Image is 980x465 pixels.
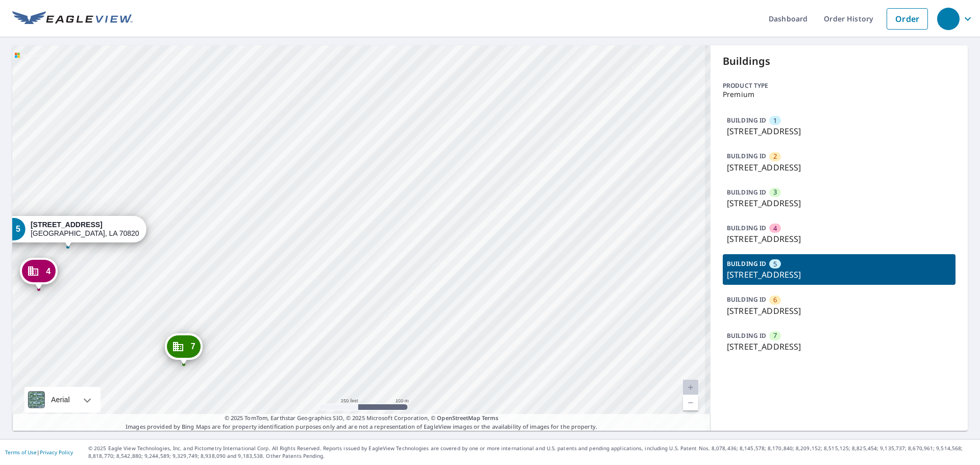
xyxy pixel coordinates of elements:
[40,449,73,456] a: Privacy Policy
[727,268,951,281] p: [STREET_ADDRESS]
[887,8,928,30] a: Order
[727,197,951,209] p: [STREET_ADDRESS]
[727,224,766,232] p: BUILDING ID
[727,331,766,340] p: BUILDING ID
[727,259,766,268] p: BUILDING ID
[31,221,103,229] strong: [STREET_ADDRESS]
[727,233,951,245] p: [STREET_ADDRESS]
[31,221,139,238] div: [GEOGRAPHIC_DATA], LA 70820
[5,449,73,455] p: |
[773,331,777,340] span: 7
[773,259,777,269] span: 5
[727,305,951,317] p: [STREET_ADDRESS]
[165,333,203,365] div: Dropped pin, building 7, Commercial property, 550 Ben Hur Rd Baton Rouge, LA 70820
[20,258,58,289] div: Dropped pin, building 4, Commercial property, 550 Ben Hur Rd Baton Rouge, LA 70820
[727,161,951,174] p: [STREET_ADDRESS]
[723,90,955,99] p: Premium
[727,340,951,353] p: [STREET_ADDRESS]
[88,445,975,460] p: © 2025 Eagle View Technologies, Inc. and Pictometry International Corp. All Rights Reserved. Repo...
[482,414,499,422] a: Terms
[727,188,766,197] p: BUILDING ID
[723,81,955,90] p: Product type
[773,224,777,233] span: 4
[191,342,195,350] span: 7
[683,395,698,410] a: Current Level 18.777196807994745, Zoom Out
[773,116,777,126] span: 1
[12,11,133,27] img: EV Logo
[683,380,698,395] a: Current Level 18.777196807994745, Zoom In Disabled
[723,54,955,69] p: Buildings
[225,414,499,423] span: © 2025 TomTom, Earthstar Geographics SIO, © 2025 Microsoft Corporation, ©
[16,225,20,233] span: 5
[46,267,51,275] span: 4
[5,449,37,456] a: Terms of Use
[24,387,101,412] div: Aerial
[773,152,777,161] span: 2
[773,295,777,305] span: 6
[727,116,766,125] p: BUILDING ID
[437,414,480,422] a: OpenStreetMap
[727,295,766,304] p: BUILDING ID
[48,387,73,412] div: Aerial
[727,125,951,137] p: [STREET_ADDRESS]
[12,414,710,431] p: Images provided by Bing Maps are for property identification purposes only and are not a represen...
[727,152,766,160] p: BUILDING ID
[773,187,777,197] span: 3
